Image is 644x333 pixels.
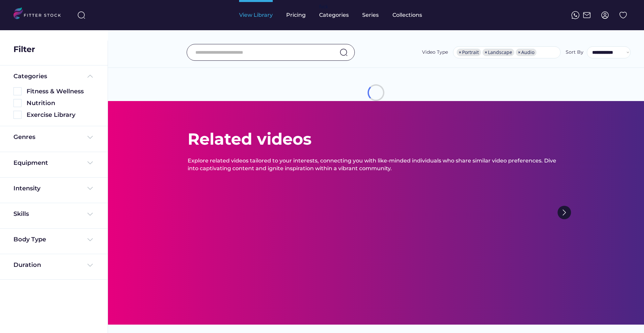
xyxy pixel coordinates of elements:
[457,49,481,56] li: Portrait
[362,11,379,19] div: Series
[86,261,94,269] img: Frame%20%284%29.svg
[13,159,48,167] div: Equipment
[485,50,487,55] span: ×
[566,49,583,56] div: Sort By
[13,210,30,218] div: Skills
[13,7,67,21] img: LOGO.svg
[86,210,94,218] img: Frame%20%284%29.svg
[340,48,348,56] img: search-normal.svg
[86,236,94,244] img: Frame%20%284%29.svg
[239,11,273,19] div: View Library
[583,11,591,19] img: Frame%2051.svg
[86,72,94,80] img: Frame%20%285%29.svg
[571,11,579,19] img: meteor-icons_whatsapp%20%281%29.svg
[13,72,47,81] div: Categories
[13,99,22,107] img: Rectangle%205126.svg
[518,50,521,55] span: ×
[516,49,536,56] li: Audio
[13,133,35,141] div: Genres
[13,111,22,119] img: Rectangle%205126.svg
[601,11,609,19] img: profile-circle.svg
[188,128,311,150] div: Related videos
[77,11,85,19] img: search-normal%203.svg
[392,11,422,19] div: Collections
[619,11,627,19] img: Group%201000002324%20%282%29.svg
[13,44,35,55] div: Filter
[86,184,94,192] img: Frame%20%284%29.svg
[188,157,564,172] div: Explore related videos tailored to your interests, connecting you with like-minded individuals wh...
[27,99,94,107] div: Nutrition
[483,49,514,56] li: Landscape
[422,49,448,56] div: Video Type
[459,50,461,55] span: ×
[13,184,40,193] div: Intensity
[13,87,22,95] img: Rectangle%205126.svg
[319,11,349,19] div: Categories
[558,206,571,219] img: Group%201000002322%20%281%29.svg
[319,3,328,10] div: fvck
[27,87,94,96] div: Fitness & Wellness
[286,11,306,19] div: Pricing
[13,261,41,269] div: Duration
[27,111,94,119] div: Exercise Library
[86,133,94,141] img: Frame%20%284%29.svg
[86,159,94,167] img: Frame%20%284%29.svg
[13,235,46,244] div: Body Type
